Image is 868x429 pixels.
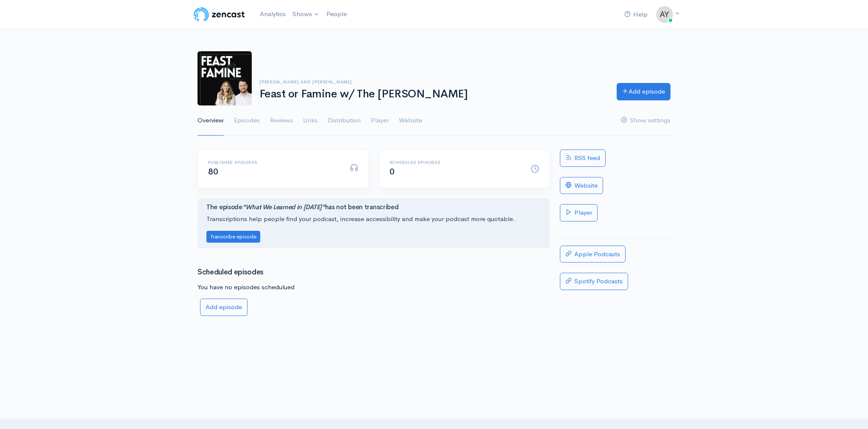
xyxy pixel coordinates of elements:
[323,5,350,23] a: People
[389,166,395,177] span: 0
[303,105,317,136] a: Links
[621,6,651,24] a: Help
[200,299,248,316] a: Add episode
[259,88,606,100] h1: Feast or Famine w/ The [PERSON_NAME]
[206,214,541,224] p: Transcriptions help people find your podcast, increase accessibility and make your podcast more q...
[198,105,224,136] a: Overview
[560,204,598,221] a: Player
[259,80,606,84] h6: [PERSON_NAME] and [PERSON_NAME]
[206,231,260,243] button: Transcribe episode
[198,268,550,277] h3: Scheduled episodes
[328,105,361,136] a: Distribution
[270,105,293,136] a: Reviews
[206,232,260,240] a: Transcribe episode
[560,149,606,167] a: RSS feed
[234,105,260,136] a: Episodes
[208,166,218,177] span: 80
[560,246,626,263] a: Apple Podcasts
[399,105,422,136] a: Website
[560,177,603,194] a: Website
[198,282,550,292] p: You have no episodes schedulued
[208,160,339,165] h6: Published episodes
[617,83,670,100] a: Add episode
[621,105,670,136] a: Show settings
[242,203,325,211] i: "What We Learned in [DATE]"
[206,204,541,211] h4: The episode has not been transcribed
[192,6,246,23] img: ZenCast Logo
[256,5,289,23] a: Analytics
[656,6,673,23] img: ...
[389,160,521,165] h6: Scheduled episodes
[371,105,389,136] a: Player
[560,273,628,290] a: Spotify Podcasts
[289,5,323,24] a: Shows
